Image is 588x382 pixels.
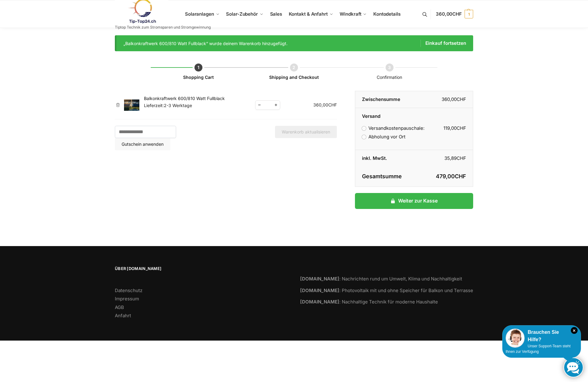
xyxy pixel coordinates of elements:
[506,329,525,348] img: Customer service
[255,101,263,109] span: Reduce quantity
[270,11,282,17] span: Sales
[300,276,339,282] strong: [DOMAIN_NAME]
[164,103,192,108] span: 2-3 Werktage
[377,75,402,80] span: Confirmation
[457,125,466,131] span: CHF
[506,344,571,354] span: Unser Support-Team steht Ihnen zur Verfügung
[115,266,288,272] span: Über [DOMAIN_NAME]
[226,11,258,17] span: Solar-Zubehör
[115,25,211,29] p: Tiptop Technik zum Stromsparen und Stromgewinnung
[124,99,139,111] img: Warenkorb 1
[337,0,369,28] a: Windkraft
[465,10,473,18] span: 1
[300,299,438,305] a: [DOMAIN_NAME]: Nachhaltige Technik für moderne Haushalte
[185,11,214,17] span: Solaranlagen
[144,96,225,101] a: Balkonkraftwerk 600/810 Watt Fullblack
[371,0,403,28] a: Kontodetails
[420,40,466,47] a: Einkauf fortsetzen
[442,96,466,102] bdi: 360,00
[300,299,339,305] strong: [DOMAIN_NAME]
[272,101,280,109] span: Increase quantity
[115,304,124,310] a: AGB
[355,150,414,167] th: inkl. MwSt.
[264,101,271,109] input: Produktmenge
[300,287,473,293] a: [DOMAIN_NAME]: Photovoltaik mit und ohne Speicher für Balkon und Terrasse
[269,75,319,80] a: Shipping and Checkout
[457,96,466,102] span: CHF
[506,329,578,343] div: Brauchen Sie Hilfe?
[362,125,424,131] label: Versandkostenpauschale:
[224,0,266,28] a: Solar-Zubehör
[436,5,473,23] a: 360,00CHF 1
[452,11,462,17] span: CHF
[443,125,466,131] bdi: 119,00
[183,75,214,80] a: Shopping Cart
[123,40,466,47] div: „Balkonkraftwerk 600/810 Watt Fullblack“ wurde deinem Warenkorb hinzugefügt.
[328,102,337,107] span: CHF
[436,11,462,17] span: 360,00
[355,193,473,209] a: Weiter zur Kasse
[455,173,466,179] span: CHF
[275,126,337,138] button: Warenkorb aktualisieren
[115,287,142,293] a: Datenschutz
[436,173,466,179] bdi: 479,00
[300,276,462,282] a: [DOMAIN_NAME]: Nachrichten rund um Umwelt, Klima und Nachhaltigkeit
[444,155,466,161] bdi: 35,89
[355,108,473,120] th: Versand
[115,313,131,318] a: Anfahrt
[340,11,361,17] span: Windkraft
[571,327,578,334] i: Schließen
[286,0,336,28] a: Kontakt & Anfahrt
[373,11,401,17] span: Kontodetails
[115,296,139,302] a: Impressum
[313,102,337,107] bdi: 360,00
[267,0,285,28] a: Sales
[115,138,170,150] button: Gutschein anwenden
[355,91,414,108] th: Zwischensumme
[300,287,339,293] strong: [DOMAIN_NAME]
[115,103,121,107] a: Balkonkraftwerk 600/810 Watt Fullblack aus dem Warenkorb entfernen
[289,11,328,17] span: Kontakt & Anfahrt
[144,103,192,108] span: Lieferzeit:
[362,134,405,140] label: Abholung vor Ort
[355,167,414,187] th: Gesamtsumme
[457,155,466,161] span: CHF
